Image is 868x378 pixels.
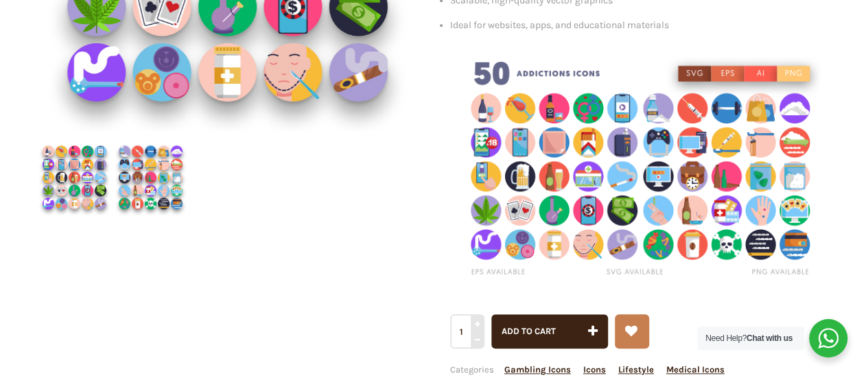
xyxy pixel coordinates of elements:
a: Medical Icons [666,364,725,375]
strong: Chat with us [747,333,793,343]
a: Gambling Icons [504,364,571,375]
button: Add to cart [491,314,608,349]
span: Need Help? [705,333,793,343]
a: Icons [583,364,606,375]
input: Qty [450,314,482,349]
span: Add to cart [502,326,556,336]
span: Categories [450,364,725,375]
a: Lifestyle [618,364,654,375]
p: Ideal for websites, apps, and educational materials [450,18,832,33]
